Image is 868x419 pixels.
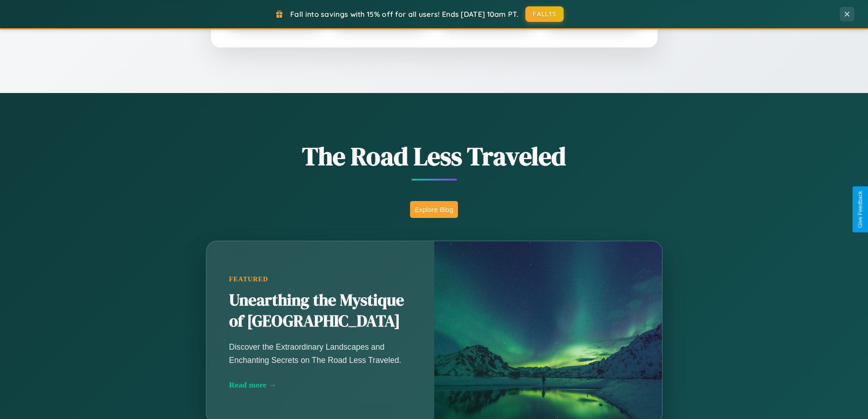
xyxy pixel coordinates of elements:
h2: Unearthing the Mystique of [GEOGRAPHIC_DATA] [229,290,411,332]
p: Discover the Extraordinary Landscapes and Enchanting Secrets on The Road Less Traveled. [229,341,411,366]
div: Featured [229,275,411,283]
div: Read more → [229,380,411,390]
h1: The Road Less Traveled [161,139,708,174]
button: FALL15 [525,6,564,22]
div: Give Feedback [857,191,863,228]
button: Explore Blog [410,201,458,218]
span: Fall into savings with 15% off for all users! Ends [DATE] 10am PT. [290,10,519,19]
